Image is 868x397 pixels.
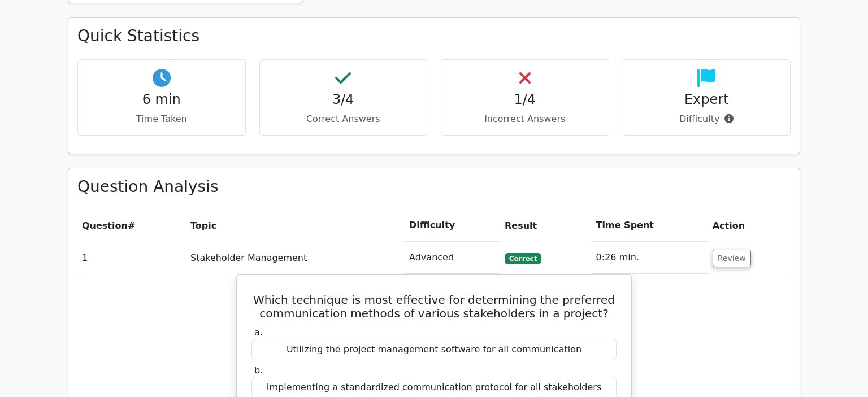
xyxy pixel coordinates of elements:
[254,365,263,376] span: b.
[250,293,618,320] h5: Which technique is most effective for determining the preferred communication methods of various ...
[713,250,751,267] button: Review
[505,253,541,264] span: Correct
[87,91,236,108] h4: 6 min
[251,339,617,361] div: Utilizing the project management software for all communication
[592,242,708,274] td: 0:26 min.
[87,112,236,126] p: Time Taken
[186,242,405,274] td: Stakeholder Management
[450,91,600,108] h4: 1/4
[708,210,791,242] th: Action
[405,210,500,242] th: Difficulty
[77,210,186,242] th: #
[82,220,128,231] span: Question
[77,27,791,46] h3: Quick Statistics
[405,242,500,274] td: Advanced
[269,112,418,126] p: Correct Answers
[592,210,708,242] th: Time Spent
[186,210,405,242] th: Topic
[632,91,782,108] h4: Expert
[632,112,782,126] p: Difficulty
[500,210,592,242] th: Result
[254,327,263,338] span: a.
[450,112,600,126] p: Incorrect Answers
[77,177,791,197] h3: Question Analysis
[77,242,186,274] td: 1
[269,91,418,108] h4: 3/4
